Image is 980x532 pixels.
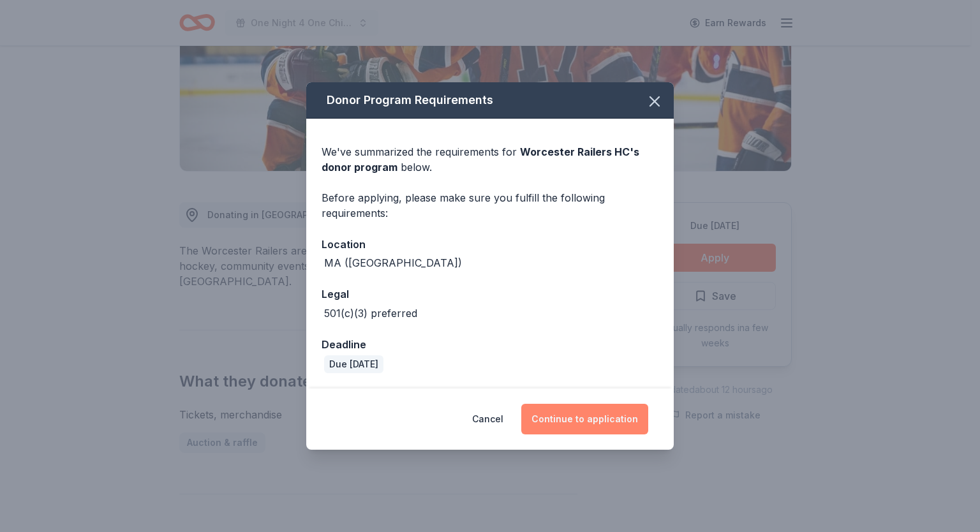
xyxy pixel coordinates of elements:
button: Cancel [472,404,503,434]
div: Deadline [322,336,658,353]
button: Continue to application [521,404,648,434]
div: Due [DATE] [324,355,383,373]
div: Before applying, please make sure you fulfill the following requirements: [322,190,658,221]
div: We've summarized the requirements for below. [322,144,658,175]
div: Donor Program Requirements [306,82,674,119]
div: MA ([GEOGRAPHIC_DATA]) [324,255,462,270]
div: Location [322,236,658,253]
div: Legal [322,286,658,302]
div: 501(c)(3) preferred [324,306,417,321]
